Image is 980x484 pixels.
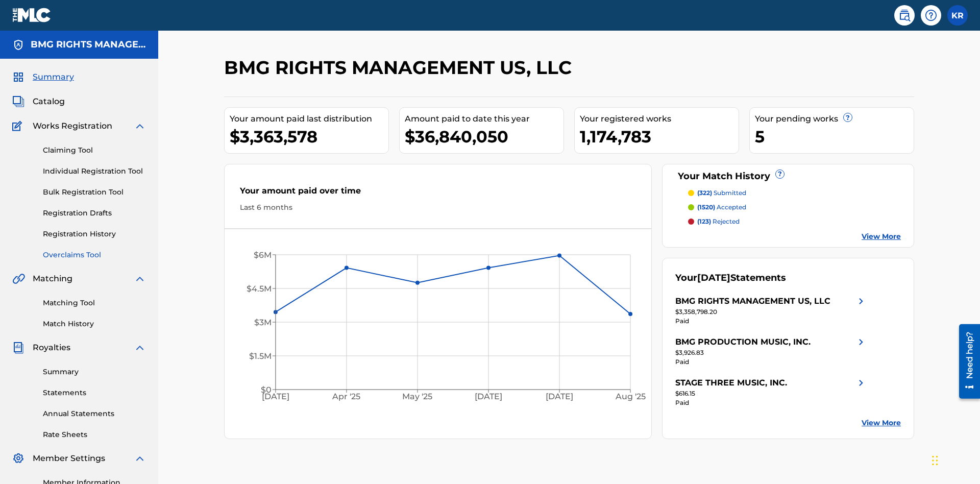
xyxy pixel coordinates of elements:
[675,377,787,389] div: STAGE THREE MUSIC, INC.
[675,295,830,307] div: BMG RIGHTS MANAGEMENT US, LLC
[43,298,146,308] a: Matching Tool
[43,388,146,398] a: Statements
[240,202,636,213] div: Last 6 months
[405,113,563,125] div: Amount paid to date this year
[247,284,272,294] tspan: $4.5M
[43,367,146,377] a: Summary
[230,125,388,148] div: $3,363,578
[12,120,26,132] img: Works Registration
[675,336,867,367] a: BMG PRODUCTION MUSIC, INC.right chevron icon$3,926.83Paid
[12,452,24,465] img: Member Settings
[675,317,867,326] div: Paid
[33,342,70,354] span: Royalties
[43,319,146,329] a: Match History
[12,39,24,51] img: Accounts
[254,318,272,327] tspan: $3M
[675,336,811,348] div: BMG PRODUCTION MUSIC, INC.
[925,9,937,21] img: help
[43,250,146,260] a: Overclaims Tool
[894,5,915,26] a: Public Search
[332,392,361,402] tspan: Apr '25
[862,231,901,242] a: View More
[403,392,433,402] tspan: May '25
[675,170,901,183] div: Your Match History
[134,452,146,465] img: expand
[947,5,968,26] div: User Menu
[675,295,867,326] a: BMG RIGHTS MANAGEMENT US, LLCright chevron icon$3,358,798.20Paid
[33,95,65,108] span: Catalog
[12,273,25,285] img: Matching
[224,56,577,79] h2: BMG RIGHTS MANAGEMENT US, LLC
[12,342,24,354] img: Royalties
[43,187,146,198] a: Bulk Registration Tool
[675,357,867,367] div: Paid
[12,8,52,22] img: MLC Logo
[675,348,867,357] div: $3,926.83
[254,250,272,260] tspan: $6M
[697,188,746,198] p: submitted
[405,125,563,148] div: $36,840,050
[43,208,146,219] a: Registration Drafts
[43,408,146,419] a: Annual Statements
[262,392,289,402] tspan: [DATE]
[697,217,711,225] span: (123)
[951,320,980,404] iframe: Resource Center
[697,272,730,283] span: [DATE]
[615,392,646,402] tspan: Aug '25
[134,342,146,354] img: expand
[261,385,272,395] tspan: $0
[675,271,786,285] div: Your Statements
[675,377,867,407] a: STAGE THREE MUSIC, INC.right chevron icon$616.15Paid
[12,71,74,83] a: SummarySummary
[697,189,712,197] span: (322)
[43,145,146,156] a: Claiming Tool
[33,71,74,83] span: Summary
[134,120,146,132] img: expand
[675,398,867,407] div: Paid
[844,113,852,122] span: ?
[12,95,65,108] a: CatalogCatalog
[688,188,901,198] a: (322) submitted
[43,166,146,177] a: Individual Registration Tool
[43,229,146,239] a: Registration History
[33,120,112,132] span: Works Registration
[134,273,146,285] img: expand
[31,39,146,51] h5: BMG RIGHTS MANAGEMENT US, LLC
[855,295,867,307] img: right chevron icon
[898,9,911,21] img: search
[932,445,938,476] div: Drag
[755,125,914,148] div: 5
[33,452,105,465] span: Member Settings
[929,435,980,484] iframe: Chat Widget
[230,113,388,125] div: Your amount paid last distribution
[855,336,867,348] img: right chevron icon
[688,203,901,212] a: (1520) accepted
[240,185,636,202] div: Your amount paid over time
[755,113,914,125] div: Your pending works
[697,203,746,212] p: accepted
[12,95,24,108] img: Catalog
[33,273,72,285] span: Matching
[43,429,146,440] a: Rate Sheets
[475,392,503,402] tspan: [DATE]
[675,389,867,398] div: $616.15
[546,392,574,402] tspan: [DATE]
[776,170,784,178] span: ?
[688,217,901,226] a: (123) rejected
[855,377,867,389] img: right chevron icon
[921,5,941,26] div: Help
[862,418,901,428] a: View More
[12,71,24,83] img: Summary
[580,125,739,148] div: 1,174,783
[675,307,867,317] div: $3,358,798.20
[697,203,715,211] span: (1520)
[249,351,272,361] tspan: $1.5M
[697,217,740,226] p: rejected
[580,113,739,125] div: Your registered works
